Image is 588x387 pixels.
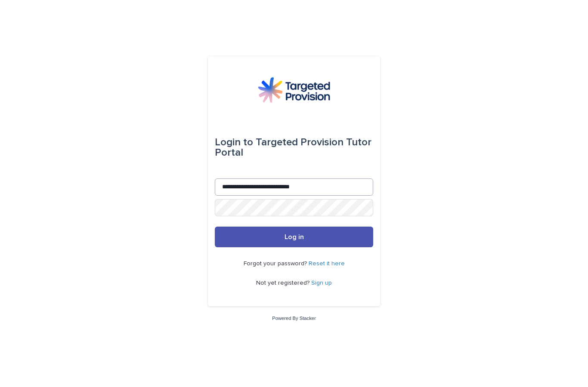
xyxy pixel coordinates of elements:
[258,77,330,103] img: M5nRWzHhSzIhMunXDL62
[311,280,332,286] a: Sign up
[215,130,373,165] div: Targeted Provision Tutor Portal
[285,233,304,240] span: Log in
[215,137,253,147] span: Login to
[244,261,309,267] span: Forgot your password?
[272,316,316,321] a: Powered By Stacker
[215,227,373,247] button: Log in
[309,261,345,267] a: Reset it here
[256,280,311,286] span: Not yet registered?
